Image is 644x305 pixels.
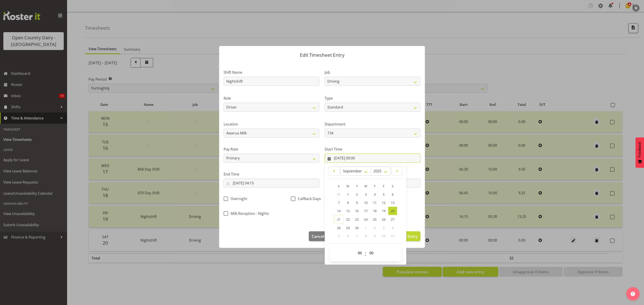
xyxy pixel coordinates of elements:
[365,249,366,260] span: :
[356,184,358,188] span: T
[343,198,352,207] a: 8
[388,190,397,198] a: 6
[383,184,384,188] span: F
[352,224,361,232] a: 30
[379,215,388,224] a: 26
[388,198,397,207] a: 13
[373,209,377,213] span: 18
[374,226,376,230] span: 2
[352,190,361,198] a: 2
[347,234,349,238] span: 6
[370,215,379,224] a: 25
[391,234,394,238] span: 11
[365,234,367,238] span: 8
[365,226,367,230] span: 1
[370,207,379,215] a: 18
[224,53,420,57] p: Edit Timesheet Entry
[356,234,358,238] span: 7
[347,201,349,205] span: 8
[224,96,319,101] label: Role
[636,137,644,168] button: Feedback - Show survey
[224,77,319,86] input: Shift Name
[391,209,394,213] span: 20
[379,198,388,207] a: 12
[355,226,359,230] span: 30
[337,209,341,213] span: 14
[347,192,349,196] span: 1
[361,190,370,198] a: 3
[337,226,341,230] span: 28
[365,192,367,196] span: 3
[382,209,386,213] span: 19
[334,198,343,207] a: 7
[379,207,388,215] a: 19
[337,217,341,221] span: 21
[383,226,385,230] span: 3
[346,217,350,221] span: 22
[325,154,420,163] input: Click to select...
[392,234,417,239] span: Update Entry
[343,215,352,224] a: 22
[352,215,361,224] a: 23
[325,121,420,127] label: Department
[364,209,368,213] span: 17
[325,70,420,75] label: Job
[373,217,377,221] span: 25
[631,292,635,296] img: help-xxl-2.png
[343,207,352,215] a: 15
[224,171,319,177] label: End Time
[224,70,319,75] label: Shift Name
[325,96,420,101] label: Type
[334,224,343,232] a: 28
[392,184,394,188] span: S
[382,234,386,238] span: 10
[338,234,340,238] span: 5
[356,192,358,196] span: 2
[312,233,324,239] span: Cancel
[356,201,358,205] span: 9
[228,211,269,216] span: Milk Reception - Nights
[374,234,376,238] span: 9
[224,146,319,152] label: Pay Rate
[374,192,376,196] span: 4
[355,217,359,221] span: 23
[346,184,349,188] span: M
[224,179,319,188] input: Click to select...
[343,190,352,198] a: 1
[334,207,343,215] a: 14
[352,207,361,215] a: 16
[638,142,642,157] span: Feedback
[361,215,370,224] a: 24
[392,192,394,196] span: 6
[346,209,350,213] span: 15
[295,196,321,201] span: CallBack Days
[346,226,350,230] span: 29
[392,226,394,230] span: 4
[388,215,397,224] a: 27
[352,198,361,207] a: 9
[379,190,388,198] a: 5
[373,201,377,205] span: 11
[370,198,379,207] a: 11
[334,215,343,224] a: 21
[364,217,368,221] span: 24
[370,190,379,198] a: 4
[343,224,352,232] a: 29
[388,207,397,215] a: 20
[361,207,370,215] a: 17
[383,192,385,196] span: 5
[224,121,319,127] label: Location
[382,217,386,221] span: 26
[338,184,340,188] span: S
[338,201,340,205] span: 7
[364,201,368,205] span: 10
[309,231,327,241] button: Cancel
[337,192,341,196] span: 31
[361,198,370,207] a: 10
[382,201,386,205] span: 12
[391,217,394,221] span: 27
[228,196,247,201] span: Overnight
[355,209,359,213] span: 16
[391,201,394,205] span: 13
[374,184,376,188] span: T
